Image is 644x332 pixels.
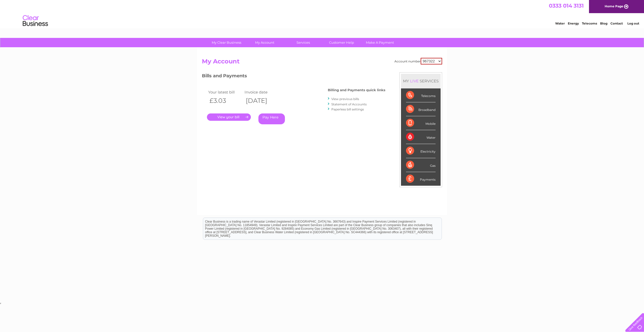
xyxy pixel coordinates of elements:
[406,130,436,144] div: Water
[331,102,367,106] a: Statement of Accounts
[406,88,436,102] div: Telecoms
[600,21,607,25] a: Blog
[207,113,251,121] a: .
[406,158,436,172] div: Gas
[406,144,436,158] div: Electricity
[202,72,385,81] h3: Bills and Payments
[359,38,401,47] a: Make A Payment
[406,116,436,130] div: Mobile
[406,172,436,186] div: Payments
[258,113,285,124] a: Pay Here
[207,89,243,96] td: Your latest bill
[555,21,565,25] a: Water
[203,3,442,25] div: Clear Business is a trading name of Verastar Limited (registered in [GEOGRAPHIC_DATA] No. 3667643...
[206,38,247,47] a: My Clear Business
[401,74,441,88] div: MY SERVICES
[394,58,442,64] div: Account number
[202,58,442,67] h2: My Account
[610,21,623,25] a: Contact
[244,38,286,47] a: My Account
[328,88,385,92] h4: Billing and Payments quick links
[627,21,639,25] a: Log out
[331,107,364,111] a: Paperless bill settings
[568,21,579,25] a: Energy
[582,21,597,25] a: Telecoms
[207,96,243,106] th: £3.03
[406,102,436,116] div: Broadband
[243,89,280,96] td: Invoice date
[409,79,420,83] div: LIVE
[331,97,359,101] a: View previous bills
[243,96,280,106] th: [DATE]
[282,38,324,47] a: Services
[22,13,48,29] img: logo.png
[549,3,584,9] a: 0333 014 3131
[321,38,362,47] a: Customer Help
